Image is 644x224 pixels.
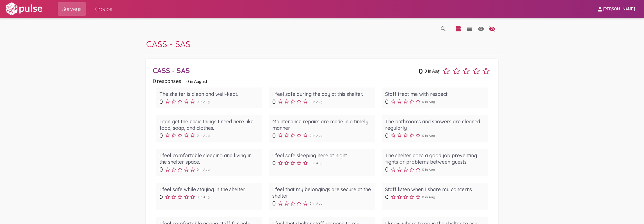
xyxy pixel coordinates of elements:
[159,166,163,173] span: 0
[272,186,372,199] div: I feel that my belongings are secure at the shelter.
[159,186,259,193] div: I feel safe while staying in the shelter.
[62,4,81,14] span: Surveys
[197,167,210,172] span: 0 in Aug
[385,91,485,97] div: Staff treat me with respect.
[597,6,603,13] mat-icon: person
[385,132,389,139] span: 0
[422,100,435,104] span: 0 in Aug
[272,152,372,159] div: I feel safe sleeping here at night.
[58,2,86,16] a: Surveys
[159,193,163,200] span: 0
[146,38,190,49] span: CASS - SAS
[197,195,210,199] span: 0 in Aug
[422,167,435,172] span: 0 in Aug
[153,66,419,75] div: CASS - SAS
[272,98,276,105] span: 0
[453,23,464,34] button: language
[197,100,210,104] span: 0 in Aug
[422,133,435,138] span: 0 in Aug
[385,186,485,193] div: Staff listen when I share my concerns.
[159,152,259,165] div: I feel comfortable sleeping and living in the shelter space.
[159,98,163,105] span: 0
[159,91,259,97] div: The shelter is clean and well-kept.
[455,26,462,32] mat-icon: language
[272,118,372,131] div: Maintenance repairs are made in a timely manner.
[385,98,389,105] span: 0
[489,26,495,32] mat-icon: language
[424,68,440,73] span: 0 in Aug
[592,4,640,14] button: [PERSON_NAME]
[475,23,487,34] button: language
[487,23,498,34] button: language
[309,161,323,165] span: 0 in Aug
[272,160,276,167] span: 0
[309,100,323,104] span: 0 in Aug
[440,26,447,32] mat-icon: language
[95,4,112,14] span: Groups
[153,78,181,84] span: 0 responses
[464,23,475,34] button: language
[438,23,449,34] button: language
[419,67,423,75] span: 0
[4,2,43,16] img: white-logo.svg
[159,132,163,139] span: 0
[272,132,276,139] span: 0
[385,152,485,165] div: The shelter does a good job preventing fights or problems between guests.
[422,195,435,199] span: 0 in Aug
[186,79,207,84] span: 0 in August
[466,26,473,32] mat-icon: language
[478,26,484,32] mat-icon: language
[385,118,485,131] div: The bathrooms and showers are cleaned regularly.
[385,166,389,173] span: 0
[90,2,117,16] a: Groups
[309,133,323,138] span: 0 in Aug
[159,118,259,131] div: I can get the basic things I need here like food, soap, and clothes.
[272,200,276,207] span: 0
[603,7,635,12] span: [PERSON_NAME]
[197,133,210,138] span: 0 in Aug
[272,91,372,97] div: I feel safe during the day at this shelter.
[309,201,323,205] span: 0 in Aug
[385,193,389,200] span: 0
